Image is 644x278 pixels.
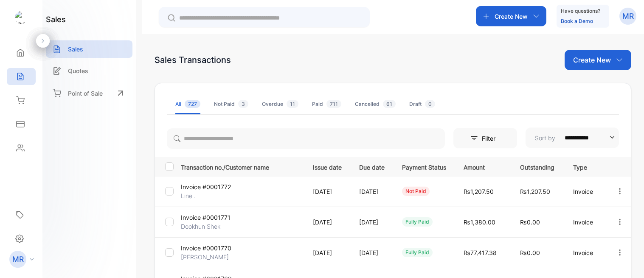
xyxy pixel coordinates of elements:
[262,100,298,108] div: Overdue
[573,248,598,257] p: Invoice
[561,18,593,24] a: Book a Demo
[573,218,598,227] p: Invoice
[68,89,103,98] p: Point of Sale
[181,222,221,231] p: Dookhun Shek
[313,161,342,172] p: Issue date
[355,100,396,108] div: Cancelled
[46,40,132,58] a: Sales
[46,14,66,25] h1: sales
[181,191,221,200] p: Line .
[181,252,229,261] p: [PERSON_NAME]
[402,161,446,172] p: Payment Status
[214,100,248,108] div: Not Paid
[238,100,248,108] span: 3
[520,161,556,172] p: Outstanding
[181,244,231,252] p: Invoice #0001770
[409,100,435,108] div: Draft
[402,187,430,196] div: not paid
[313,187,342,196] p: [DATE]
[520,218,540,226] span: ₨0.00
[526,128,619,148] button: Sort by
[181,213,231,222] p: Invoice #0001771
[326,100,341,108] span: 711
[464,161,503,172] p: Amount
[573,187,598,196] p: Invoice
[313,218,342,227] p: [DATE]
[402,248,433,257] div: fully paid
[68,66,88,75] p: Quotes
[359,248,385,257] p: [DATE]
[453,128,517,148] button: Filter
[359,161,385,172] p: Due date
[619,6,636,26] button: MR
[495,12,528,21] p: Create New
[464,218,495,226] span: ₨1,380.00
[313,248,342,257] p: [DATE]
[402,217,433,227] div: fully paid
[15,11,28,24] img: logo
[573,161,598,172] p: Type
[464,249,497,256] span: ₨77,417.38
[287,100,298,108] span: 11
[482,134,501,143] p: Filter
[476,6,546,26] button: Create New
[573,55,611,65] p: Create New
[520,188,550,195] span: ₨1,207.50
[181,161,302,172] p: Transaction no./Customer name
[383,100,396,108] span: 61
[464,188,494,195] span: ₨1,207.50
[535,133,555,142] p: Sort by
[185,100,200,108] span: 727
[565,50,631,70] button: Create New
[155,54,231,66] div: Sales Transactions
[520,249,540,256] span: ₨0.00
[359,187,385,196] p: [DATE]
[359,218,385,227] p: [DATE]
[622,11,634,22] p: MR
[68,45,83,54] p: Sales
[175,100,200,108] div: All
[181,182,231,191] p: Invoice #0001772
[608,242,644,278] iframe: LiveChat chat widget
[46,84,132,102] a: Point of Sale
[561,7,600,15] p: Have questions?
[425,100,435,108] span: 0
[12,254,24,265] p: MR
[46,62,132,79] a: Quotes
[312,100,341,108] div: Paid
